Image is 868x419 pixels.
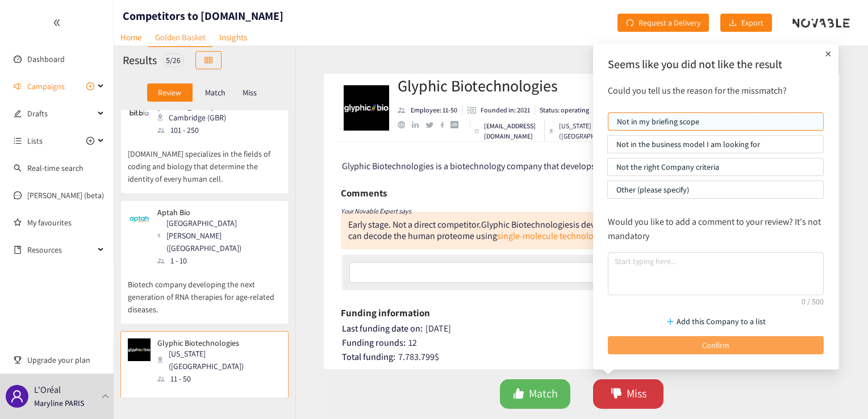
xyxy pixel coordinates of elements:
div: Glyphic Biotechnologies [481,219,573,231]
span: plus-circle [86,137,94,145]
div: [US_STATE] ([GEOGRAPHIC_DATA]) [157,347,280,372]
span: plus-circle [86,82,94,90]
div: 1 - 10 [157,254,280,267]
button: table [195,51,222,69]
img: Snapshot of the company's website [128,338,151,361]
div: Cambridge (GBR) [157,111,233,124]
p: Glyphic Biotechnologies [157,338,273,347]
p: [EMAIL_ADDRESS][DOMAIN_NAME] [484,121,540,141]
span: Lists [27,129,43,152]
button: redoRequest a Delivery [617,14,709,32]
span: like [513,388,524,401]
p: Not the right Company criteria [616,158,815,175]
span: Miss [627,385,646,403]
span: Confirm [702,339,729,351]
p: Status: operating [540,105,589,115]
span: sound [14,82,22,90]
li: Status [535,105,589,115]
a: twitter [425,122,440,128]
p: [DOMAIN_NAME] specializes in the fields of coding and biology that determine the identity of ever... [128,136,281,185]
p: Could you tell us the reason for the missmatch? [602,83,829,98]
p: Miss [243,88,257,97]
span: Request a Delivery [639,16,700,29]
p: Other (please specify) [616,181,815,198]
a: Real-time search [27,163,84,173]
span: redo [626,19,634,28]
li: Founded in year [462,105,535,115]
span: edit [14,110,22,118]
span: dislike [611,388,622,401]
h6: Funding information [341,304,430,321]
button: downloadExport [720,14,772,32]
p: Not in the business model I am looking for [616,136,815,153]
a: Golden Basket [148,28,212,47]
a: facebook [440,121,451,128]
h1: Competitors to [DOMAIN_NAME] [123,8,283,24]
div: 101 - 250 [157,124,233,136]
div: 7.783.799 $ [342,351,823,363]
span: table [205,56,212,65]
span: Total funding: [342,351,395,363]
p: Aptah Bio [157,208,273,217]
div: 12 [342,337,823,349]
p: Biotech company developing the next generation of RNA therapies for age-related diseases. [128,267,281,316]
button: likeMatch [500,379,570,409]
span: trophy [14,356,22,364]
img: Company Logo [344,85,389,131]
h6: Comments [341,185,387,202]
a: linkedin [412,121,425,128]
p: Not in my briefing scope [617,113,815,130]
span: double-left [53,19,61,27]
p: Founded in: 2021 [481,105,530,115]
div: Early stage. Not a direct competitor. is developing a protein sequencing platform that can decode... [348,219,757,242]
p: L'Oréal [34,383,61,397]
a: [PERSON_NAME] (beta) [27,190,104,200]
i: Your Novable Expert says [341,207,411,215]
span: Resources [27,238,94,261]
div: [GEOGRAPHIC_DATA][PERSON_NAME] ([GEOGRAPHIC_DATA]) [157,217,280,254]
p: Employee: 11-50 [411,105,457,115]
a: crunchbase [450,121,465,128]
span: plus [823,48,834,60]
iframe: Chat Widget [811,364,868,419]
span: Last funding date on: [342,322,423,334]
button: Add this Company to a list [608,312,824,330]
div: 5 / 26 [162,53,184,67]
span: unordered-list [14,137,22,145]
button: Confirm [608,336,824,354]
span: Drafts [27,102,94,125]
span: Match [529,385,558,403]
div: [US_STATE] ([GEOGRAPHIC_DATA]) [549,121,624,141]
span: Campaigns [27,75,65,98]
p: Review [158,88,181,97]
span: book [14,246,22,254]
span: Funding rounds: [342,337,406,349]
h2: Seems like you did not like the result [608,56,824,72]
a: single-molecule technology. [497,230,604,242]
span: Upgrade your plan [27,349,105,371]
a: Dashboard [27,54,65,64]
button: dislikeMiss [593,379,663,409]
a: Insights [212,28,254,46]
li: Employees [398,105,462,115]
div: 11 - 50 [157,372,280,385]
a: My favourites [27,211,105,234]
span: user [10,389,24,403]
img: Snapshot of the company's website [128,208,151,231]
h2: Glyphic Biotechnologies [398,74,624,97]
span: Export [741,16,763,29]
p: Match [205,88,226,97]
div: Widget de chat [811,364,868,419]
a: Home [114,28,148,46]
a: website [398,121,412,128]
div: [DATE] [342,323,823,334]
p: Add this Company to a list [677,315,766,328]
span: Glyphic Biotechnologies is a biotechnology company that develops a protein sequencing platform. [342,160,714,172]
h2: Results [123,52,157,68]
span: download [729,19,737,28]
img: Snapshot of the company's website [128,102,151,125]
p: Maryline PARIS [34,397,84,409]
p: Would you like to add a comment to your review? It's not mandatory [608,215,824,243]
